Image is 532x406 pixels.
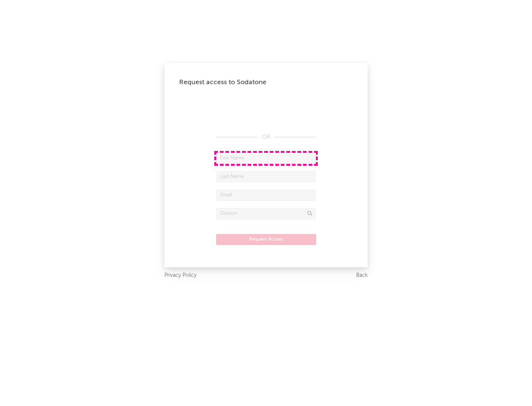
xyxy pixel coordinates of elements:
[356,271,368,280] a: Back
[216,190,316,201] input: Email
[216,171,316,182] input: Last Name
[164,271,197,280] a: Privacy Policy
[216,153,316,164] input: First Name
[179,78,353,87] div: Request access to Sodatone
[216,133,316,142] div: OR
[216,234,316,245] button: Request Access
[216,208,316,219] input: Division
